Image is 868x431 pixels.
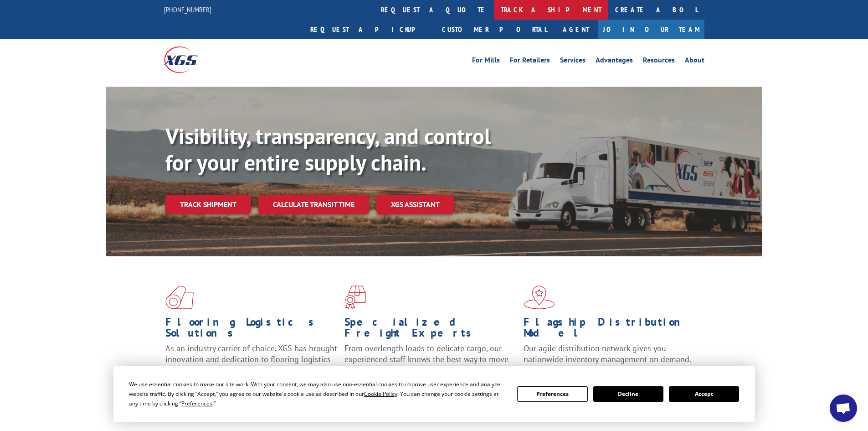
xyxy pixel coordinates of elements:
[376,195,454,214] a: XGS ASSISTANT
[303,20,435,39] a: Request a pickup
[258,195,369,214] a: Calculate transit time
[364,390,397,398] span: Cookie Policy
[524,286,555,309] img: xgs-icon-flagship-distribution-model-red
[554,20,598,39] a: Agent
[165,195,251,214] a: Track shipment
[669,386,739,402] button: Accept
[685,57,704,67] a: About
[472,57,500,67] a: For Mills
[830,395,857,422] div: Open chat
[164,5,211,14] a: [PHONE_NUMBER]
[643,57,675,67] a: Resources
[598,20,704,39] a: Join Our Team
[510,57,550,67] a: For Retailers
[165,286,194,309] img: xgs-icon-total-supply-chain-intelligence-red
[344,317,517,343] h1: Specialized Freight Experts
[181,400,212,407] span: Preferences
[165,317,338,343] h1: Flooring Logistics Solutions
[593,386,663,402] button: Decline
[165,122,491,177] b: Visibility, transparency, and control for your entire supply chain.
[596,57,633,67] a: Advantages
[344,286,366,309] img: xgs-icon-focused-on-flooring-red
[435,20,554,39] a: Customer Portal
[129,379,506,408] div: We use essential cookies to make our site work. With your consent, we may also use non-essential ...
[165,343,337,375] span: As an industry carrier of choice, XGS has brought innovation and dedication to flooring logistics...
[524,343,691,364] span: Our agile distribution network gives you nationwide inventory management on demand.
[344,343,517,384] p: From overlength loads to delicate cargo, our experienced staff knows the best way to move your fr...
[517,386,587,402] button: Preferences
[113,366,755,422] div: Cookie Consent Prompt
[524,317,696,343] h1: Flagship Distribution Model
[560,57,586,67] a: Services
